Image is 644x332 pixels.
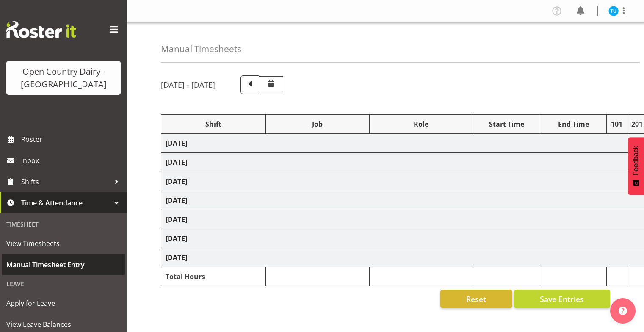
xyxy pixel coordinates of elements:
[374,119,469,129] div: Role
[6,258,121,271] span: Manual Timesheet Entry
[632,146,640,175] span: Feedback
[21,196,110,209] span: Time & Attendance
[631,119,643,129] div: 201
[161,44,241,54] h4: Manual Timesheets
[6,297,121,310] span: Apply for Leave
[2,216,125,233] div: Timesheet
[2,275,125,293] div: Leave
[161,80,215,89] h5: [DATE] - [DATE]
[15,65,112,91] div: Open Country Dairy - [GEOGRAPHIC_DATA]
[514,290,610,308] button: Save Entries
[540,293,584,304] span: Save Entries
[628,137,644,195] button: Feedback - Show survey
[440,290,512,308] button: Reset
[478,119,536,129] div: Start Time
[21,175,110,188] span: Shifts
[608,6,619,16] img: tania-unahi7482.jpg
[161,267,266,286] td: Total Hours
[21,154,123,167] span: Inbox
[466,293,486,304] span: Reset
[6,237,121,250] span: View Timesheets
[544,119,603,129] div: End Time
[6,318,121,331] span: View Leave Balances
[166,119,261,129] div: Shift
[619,307,627,315] img: help-xxl-2.png
[270,119,365,129] div: Job
[21,133,123,146] span: Roster
[611,119,622,129] div: 101
[6,21,76,38] img: Rosterit website logo
[2,233,125,254] a: View Timesheets
[2,293,125,314] a: Apply for Leave
[2,254,125,275] a: Manual Timesheet Entry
